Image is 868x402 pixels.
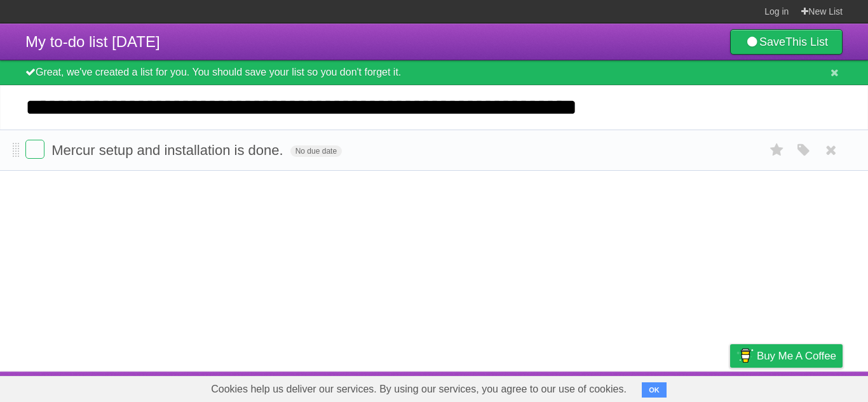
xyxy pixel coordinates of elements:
[736,345,754,366] img: Buy me a coffee
[765,140,789,161] label: Star task
[561,375,588,399] a: About
[603,375,654,399] a: Developers
[757,345,836,367] span: Buy me a coffee
[25,33,160,50] span: My to-do list [DATE]
[785,36,828,48] b: This List
[763,375,843,399] a: Suggest a feature
[730,29,843,55] a: SaveThis List
[290,145,342,157] span: No due date
[51,142,286,158] span: Mercur setup and installation is done.
[198,377,639,402] span: Cookies help us deliver our services. By using our services, you agree to our use of cookies.
[642,382,667,398] button: OK
[25,140,44,159] label: Done
[714,375,747,399] a: Privacy
[730,344,843,368] a: Buy me a coffee
[670,375,698,399] a: Terms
